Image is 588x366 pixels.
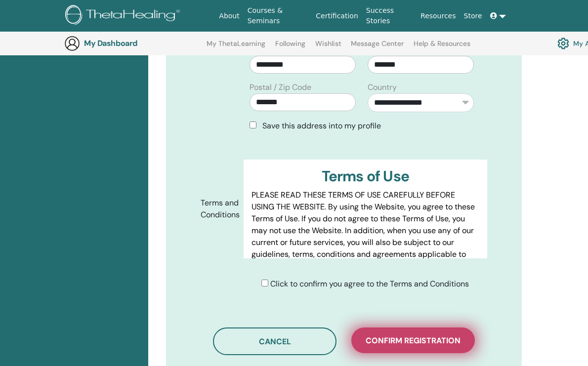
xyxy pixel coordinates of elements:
[275,40,305,55] a: Following
[215,7,243,25] a: About
[351,40,404,55] a: Message Center
[270,279,469,289] span: Click to confirm you agree to the Terms and Conditions
[84,39,183,48] h3: My Dashboard
[65,5,183,27] img: logo.png
[312,7,362,25] a: Certification
[366,335,461,346] span: Confirm registration
[207,40,265,55] a: My ThetaLearning
[252,189,479,296] p: PLEASE READ THESE TERMS OF USE CAREFULLY BEFORE USING THE WEBSITE. By using the Website, you agre...
[64,36,80,51] img: generic-user-icon.jpg
[262,121,381,131] span: Save this address into my profile
[213,327,336,355] button: Cancel
[557,35,569,52] img: cog.svg
[362,1,417,30] a: Success Stories
[244,1,312,30] a: Courses & Seminars
[414,40,470,55] a: Help & Resources
[315,40,341,55] a: Wishlist
[351,327,475,353] button: Confirm registration
[259,336,291,347] span: Cancel
[417,7,460,25] a: Resources
[460,7,486,25] a: Store
[250,81,311,93] label: Postal / Zip Code
[368,81,397,93] label: Country
[252,167,479,185] h3: Terms of Use
[193,194,244,224] label: Terms and Conditions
